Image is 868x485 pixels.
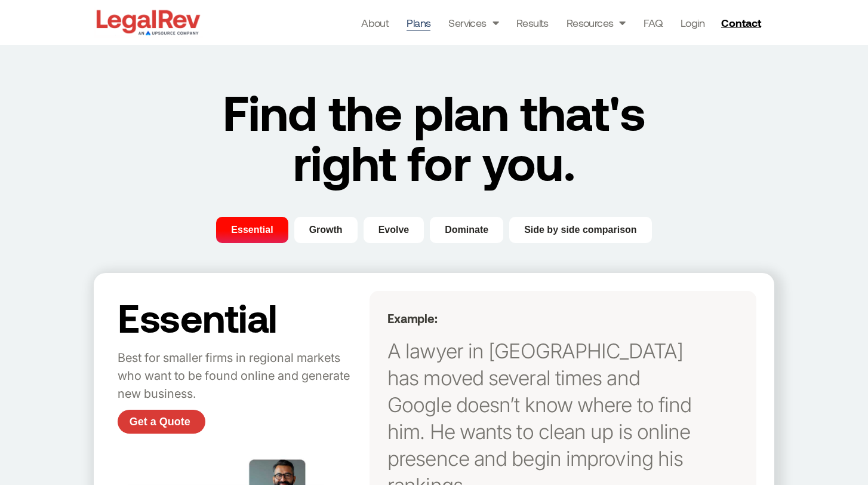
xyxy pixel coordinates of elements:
[118,349,364,403] p: Best for smaller firms in regional markets who want to be found online and generate new business.
[309,223,343,237] span: Growth
[231,223,273,237] span: Essential
[721,17,761,28] span: Contact
[118,410,205,434] a: Get a Quote
[516,14,549,31] a: Results
[524,223,637,237] span: Side by side comparison
[130,416,190,427] span: Get a Quote
[387,311,702,326] h5: Example:
[196,87,672,187] h2: Find the plan that's right for you.
[407,14,430,31] a: Plans
[448,14,498,31] a: Services
[361,14,389,31] a: About
[118,297,364,337] h2: Essential
[445,223,488,237] span: Dominate
[644,14,663,31] a: FAQ
[681,14,704,31] a: Login
[716,13,769,32] a: Contact
[361,14,704,31] nav: Menu
[567,14,626,31] a: Resources
[378,223,410,237] span: Evolve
